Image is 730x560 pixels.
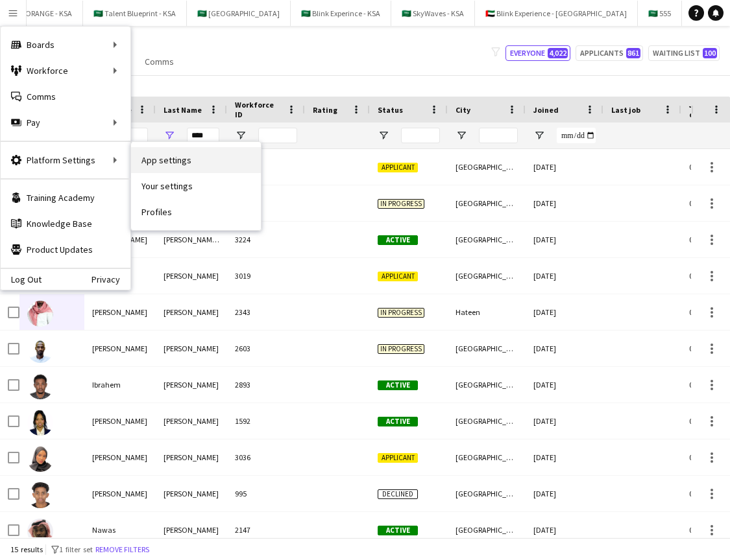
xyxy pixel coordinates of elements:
a: Your settings [131,173,261,199]
button: Applicants861 [576,45,643,61]
a: Product Updates [1,237,130,262]
div: [GEOGRAPHIC_DATA] [448,512,526,548]
button: 🇸🇦 SkyWaves - KSA [391,1,475,26]
span: In progress [378,344,424,354]
div: [GEOGRAPHIC_DATA] [448,185,526,221]
span: Last job [611,105,640,115]
input: Joined Filter Input [557,128,596,143]
button: Open Filter Menu [235,130,247,141]
div: [PERSON_NAME] [84,439,156,475]
span: Workforce ID [235,100,282,119]
span: Applicant [378,453,418,463]
div: [DATE] [526,331,603,366]
button: Waiting list100 [648,45,720,61]
div: 2603 [227,331,305,366]
span: 1 filter set [59,544,93,554]
div: 3036 [227,439,305,475]
div: 2893 [227,367,305,402]
div: [PERSON_NAME] [156,367,227,402]
button: Remove filters [93,542,152,557]
div: [DATE] [526,403,603,439]
button: 🇦🇪 Blink Experience - [GEOGRAPHIC_DATA] [475,1,638,26]
input: First Name Filter Input [116,128,148,143]
input: Status Filter Input [401,128,440,143]
div: [PERSON_NAME] [84,403,156,439]
a: Training Academy [1,185,130,211]
div: Ibrahem [84,367,156,402]
div: 3224 [227,222,305,257]
div: [DATE] [526,294,603,330]
a: Comms [140,53,179,70]
div: [PERSON_NAME] [156,331,227,366]
a: Log Out [1,274,42,285]
input: City Filter Input [479,128,518,143]
div: 3019 [227,258,305,294]
span: Comms [145,56,174,67]
img: Mohammed Omer [27,482,53,508]
a: Knowledge Base [1,211,130,237]
img: mariam omer [27,446,53,472]
div: [PERSON_NAME] [84,331,156,366]
div: [PERSON_NAME] [156,512,227,548]
div: [GEOGRAPHIC_DATA] [448,367,526,402]
span: 861 [626,48,640,58]
span: Last Name [164,105,202,115]
div: [DATE] [526,439,603,475]
button: 🇸🇦 555 [638,1,682,26]
button: Open Filter Menu [378,130,389,141]
button: Open Filter Menu [456,130,467,141]
span: Joined [533,105,559,115]
a: Comms [1,84,130,110]
div: Platform Settings [1,147,130,173]
div: [GEOGRAPHIC_DATA] [448,439,526,475]
div: 2343 [227,294,305,330]
span: 4,022 [548,48,568,58]
div: [PERSON_NAME] [84,294,156,330]
div: [PERSON_NAME] [156,258,227,294]
span: Active [378,526,418,535]
div: 4056 [227,185,305,221]
span: Active [378,417,418,426]
span: 100 [703,48,717,58]
span: In progress [378,308,424,318]
div: [DATE] [526,185,603,221]
button: 🇸🇦 Talent Blueprint - KSA [83,1,187,26]
img: Ibtisam Omer [27,410,53,436]
div: [GEOGRAPHIC_DATA] [448,403,526,439]
div: 3449 [227,149,305,185]
div: 1592 [227,403,305,439]
div: [PERSON_NAME] [156,476,227,511]
span: In progress [378,199,424,209]
div: [DATE] [526,149,603,185]
div: Workforce [1,58,130,84]
div: [DATE] [526,367,603,402]
span: City [456,105,470,115]
div: [PERSON_NAME] [156,294,227,330]
button: Everyone4,022 [505,45,570,61]
button: Open Filter Menu [164,130,175,141]
span: Status [378,105,403,115]
a: Profiles [131,199,261,225]
input: Last Name Filter Input [187,128,219,143]
span: Applicant [378,272,418,281]
input: Workforce ID Filter Input [258,128,297,143]
div: [DATE] [526,476,603,511]
div: [GEOGRAPHIC_DATA] [448,258,526,294]
div: 995 [227,476,305,511]
a: Privacy [91,274,130,285]
div: [DATE] [526,222,603,257]
button: Open Filter Menu [533,130,545,141]
span: Rating [313,105,337,115]
div: 2147 [227,512,305,548]
div: [GEOGRAPHIC_DATA] [448,476,526,511]
div: [PERSON_NAME] [84,476,156,511]
span: Declined [378,489,418,499]
div: [GEOGRAPHIC_DATA] [448,222,526,257]
div: [DATE] [526,258,603,294]
div: Boards [1,32,130,58]
span: Applicant [378,163,418,172]
div: [PERSON_NAME] [PERSON_NAME] [156,222,227,257]
img: Hassan Omer [27,337,53,363]
div: Pay [1,110,130,135]
button: 🇸🇦 Blink Experince - KSA [291,1,391,26]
